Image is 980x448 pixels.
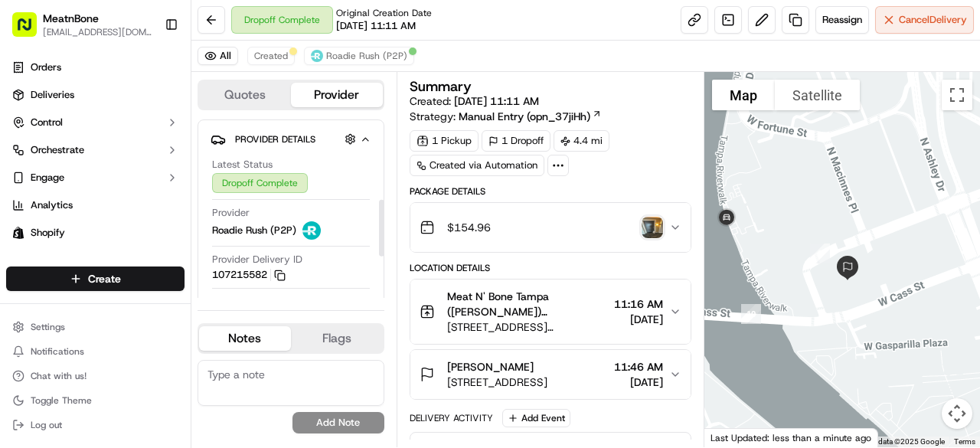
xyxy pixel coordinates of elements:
button: Create [6,267,185,291]
a: Deliveries [6,83,185,107]
span: 11:46 AM [614,359,663,374]
button: [PERSON_NAME][STREET_ADDRESS]11:46 AM[DATE] [410,350,691,399]
button: $154.96photo_proof_of_delivery image [410,203,691,252]
a: Open this area in Google Maps (opens a new window) [708,427,759,447]
a: Created via Automation [410,155,544,176]
span: Notifications [31,345,84,358]
span: $154.96 [447,220,491,235]
button: Provider [291,83,383,107]
span: Orders [31,60,61,74]
span: Latest Status [212,158,273,172]
a: Manual Entry (opn_37jiHh) [459,109,602,124]
span: Toggle Theme [31,394,92,407]
button: Toggle Theme [6,390,185,411]
span: Create [88,271,121,286]
div: 9 [804,237,836,270]
span: Created [254,50,288,62]
span: Original Creation Date [336,7,432,19]
a: Terms (opens in new tab) [954,437,975,446]
span: Orchestrate [31,143,84,157]
button: Orchestrate [6,138,185,162]
span: Shopify [31,226,65,240]
button: Provider Details [211,126,371,152]
span: 11:16 AM [614,296,663,312]
button: Created [247,47,295,65]
span: Analytics [31,198,73,212]
button: Control [6,110,185,135]
span: [DATE] 11:11 AM [454,94,539,108]
h3: Summary [410,80,472,93]
div: Package Details [410,185,691,198]
a: Orders [6,55,185,80]
span: [PERSON_NAME] [447,359,534,374]
button: 107215582 [212,268,286,282]
button: Meat N' Bone Tampa ([PERSON_NAME]) [PERSON_NAME][STREET_ADDRESS][PERSON_NAME]11:16 AM[DATE] [410,280,691,344]
span: Engage [31,171,64,185]
div: Last Updated: less than a minute ago [704,428,878,447]
button: [EMAIL_ADDRESS][DOMAIN_NAME] [43,26,152,38]
button: Show satellite imagery [775,80,860,110]
span: Created: [410,93,539,109]
button: Reassign [815,6,869,34]
button: Roadie Rush (P2P) [304,47,414,65]
span: Provider [212,206,250,220]
img: photo_proof_of_delivery image [642,217,663,238]
button: Log out [6,414,185,436]
div: 10 [735,298,767,330]
span: Roadie Rush (P2P) [326,50,407,62]
button: Engage [6,165,185,190]
img: Google [708,427,759,447]
a: Analytics [6,193,185,217]
div: 1 Pickup [410,130,479,152]
span: Cancel Delivery [899,13,967,27]
div: 1 Dropoff [482,130,550,152]
div: Strategy: [410,109,602,124]
button: Quotes [199,83,291,107]
span: Deliveries [31,88,74,102]
span: Control [31,116,63,129]
div: 4.4 mi [554,130,609,152]
button: Flags [291,326,383,351]
span: [STREET_ADDRESS][PERSON_NAME] [447,319,608,335]
img: roadie-logo-v2.jpg [311,50,323,62]
button: Notes [199,326,291,351]
div: Delivery Activity [410,412,493,424]
span: [DATE] [614,374,663,390]
span: [DATE] [614,312,663,327]
span: Meat N' Bone Tampa ([PERSON_NAME]) [PERSON_NAME] [447,289,608,319]
span: Provider Delivery ID [212,253,302,267]
span: Price [212,295,235,309]
button: Settings [6,316,185,338]
span: Reassign [822,13,862,27]
button: Chat with us! [6,365,185,387]
span: Chat with us! [31,370,87,382]
button: Show street map [712,80,775,110]
button: MeatnBone [43,11,99,26]
img: Shopify logo [12,227,24,239]
span: Log out [31,419,62,431]
span: [STREET_ADDRESS] [447,374,547,390]
span: Provider Details [235,133,315,146]
span: Settings [31,321,65,333]
button: Add Event [502,409,570,427]
img: roadie-logo-v2.jpg [302,221,321,240]
button: MeatnBone[EMAIL_ADDRESS][DOMAIN_NAME] [6,6,158,43]
span: Map data ©2025 Google [861,437,945,446]
div: Location Details [410,262,691,274]
button: Map camera controls [942,398,972,429]
button: CancelDelivery [875,6,974,34]
button: All [198,47,238,65]
button: Toggle fullscreen view [942,80,972,110]
button: Notifications [6,341,185,362]
span: [DATE] 11:11 AM [336,19,416,33]
a: Shopify [6,221,185,245]
div: 11 [708,200,745,237]
span: Roadie Rush (P2P) [212,224,296,237]
span: Manual Entry (opn_37jiHh) [459,109,590,124]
